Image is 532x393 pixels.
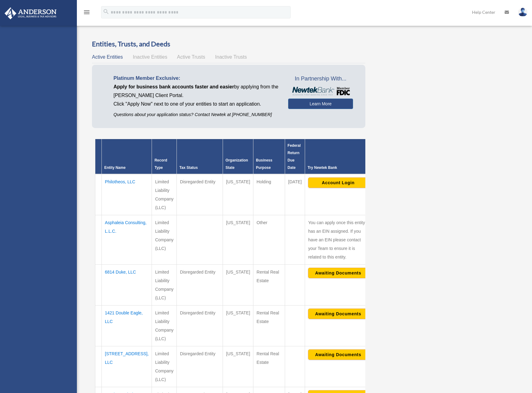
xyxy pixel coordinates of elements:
th: Entity Name [102,139,152,174]
p: by applying from the [PERSON_NAME] Client Portal. [113,83,279,100]
span: Inactive Entities [133,54,167,60]
img: NewtekBankLogoSM.png [291,87,350,95]
td: Asphaleia Consulting, L.L.C. [102,215,152,264]
td: [STREET_ADDRESS], LLC [102,346,152,387]
p: Click "Apply Now" next to one of your entities to start an application. [113,100,279,108]
td: Limited Liability Company (LLC) [152,305,177,346]
th: Tax Status [177,139,223,174]
span: Active Trusts [177,54,205,60]
a: Account Login [308,180,368,185]
td: [US_STATE] [223,305,253,346]
button: Awaiting Documents [308,309,368,319]
img: User Pic [518,8,527,17]
td: Disregarded Entity [177,264,223,305]
i: search [103,8,109,15]
td: [US_STATE] [223,346,253,387]
td: Limited Liability Company (LLC) [152,264,177,305]
td: Disregarded Entity [177,305,223,346]
th: Business Purpose [253,139,285,174]
a: menu [83,11,90,16]
p: Platinum Member Exclusive: [113,74,279,83]
a: Learn More [288,99,353,109]
span: Active Entities [92,54,123,60]
td: [US_STATE] [223,215,253,264]
th: Federal Return Due Date [285,139,305,174]
td: Limited Liability Company (LLC) [152,174,177,215]
td: [US_STATE] [223,264,253,305]
span: Inactive Trusts [215,54,247,60]
td: [US_STATE] [223,174,253,215]
i: menu [83,9,90,16]
button: Account Login [308,177,368,188]
td: Rental Real Estate [253,305,285,346]
span: Apply for business bank accounts faster and easier [113,84,234,89]
p: Questions about your application status? Contact Newtek at [PHONE_NUMBER] [113,111,279,119]
td: [DATE] [285,174,305,215]
td: 1421 Double Eagle, LLC [102,305,152,346]
h3: Entities, Trusts, and Deeds [92,39,365,49]
th: Organization State [223,139,253,174]
span: In Partnership With... [288,74,353,84]
td: Rental Real Estate [253,346,285,387]
td: Rental Real Estate [253,264,285,305]
button: Awaiting Documents [308,349,368,360]
td: Disregarded Entity [177,174,223,215]
td: Philotheos, LLC [102,174,152,215]
th: Record Type [152,139,177,174]
div: Try Newtek Bank [308,164,369,171]
td: Holding [253,174,285,215]
td: You can apply once this entity has an EIN assigned. If you have an EIN please contact your Team t... [305,215,371,264]
td: Disregarded Entity [177,346,223,387]
button: Awaiting Documents [308,268,368,278]
img: Anderson Advisors Platinum Portal [3,7,58,19]
td: Limited Liability Company (LLC) [152,215,177,264]
td: Limited Liability Company (LLC) [152,346,177,387]
td: 6814 Duke, LLC [102,264,152,305]
td: Other [253,215,285,264]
